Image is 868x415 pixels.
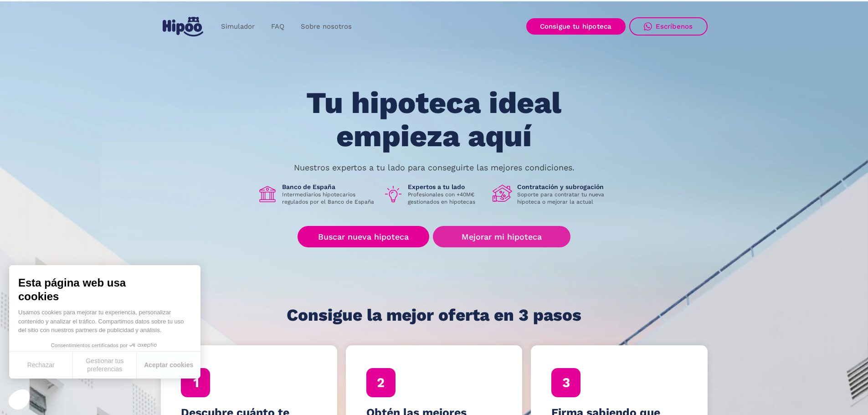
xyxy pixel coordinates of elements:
[517,183,611,191] h1: Contratación y subrogación
[287,306,581,324] h1: Consigue la mejor oferta en 3 pasos
[161,13,205,40] a: home
[213,18,263,36] a: Simulador
[408,183,485,191] h1: Expertos a tu lado
[294,164,575,171] p: Nuestros expertos a tu lado para conseguirte las mejores condiciones.
[629,17,708,36] a: Escríbenos
[433,226,570,247] a: Mejorar mi hipoteca
[517,191,611,205] p: Soporte para contratar tu nueva hipoteca o mejorar la actual
[263,18,293,36] a: FAQ
[293,18,360,36] a: Sobre nosotros
[261,87,606,153] h1: Tu hipoteca ideal empieza aquí
[526,18,626,35] a: Consigue tu hipoteca
[282,191,376,205] p: Intermediarios hipotecarios regulados por el Banco de España
[656,22,693,31] div: Escríbenos
[408,191,485,205] p: Profesionales con +40M€ gestionados en hipotecas
[282,183,376,191] h1: Banco de España
[298,226,429,247] a: Buscar nueva hipoteca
